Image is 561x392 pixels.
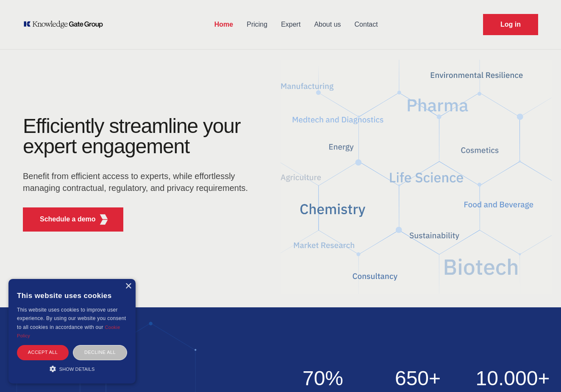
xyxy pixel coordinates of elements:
img: KGG Fifth Element RED [280,55,552,299]
h2: 650+ [375,368,460,389]
h2: 10.000+ [470,368,555,389]
a: Request Demo [483,14,538,35]
img: KGG Fifth Element RED [99,214,109,225]
a: About us [307,14,347,36]
p: Benefit from efficient access to experts, while effortlessly managing contractual, regulatory, an... [23,170,253,194]
h2: 70% [280,368,365,389]
div: Show details [17,364,127,373]
a: KOL Knowledge Platform: Talk to Key External Experts (KEE) [23,20,109,29]
a: Expert [274,14,307,36]
a: Cookie Policy [17,325,120,338]
a: Home [208,14,240,36]
a: Pricing [240,14,274,36]
div: Decline all [73,345,127,360]
h1: Efficiently streamline your expert engagement [23,115,241,157]
p: Schedule a demo [40,214,96,224]
a: Contact [348,14,385,36]
span: This website uses cookies to improve user experience. By using our website you consent to all coo... [17,307,126,330]
div: Accept all [17,345,69,360]
button: Schedule a demoKGG Fifth Element RED [23,207,123,232]
span: Show details [59,367,95,372]
div: Close [125,283,131,290]
div: This website uses cookies [17,285,127,306]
